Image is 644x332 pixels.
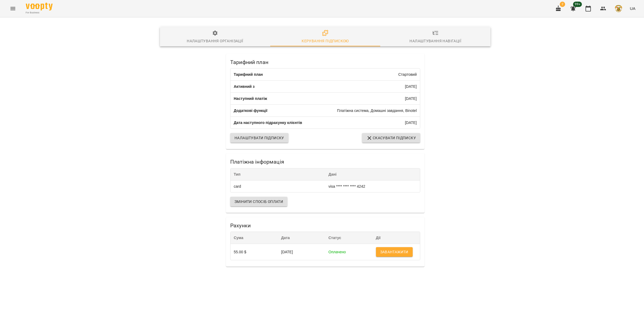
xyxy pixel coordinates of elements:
[615,5,622,12] img: e4fadf5fdc8e1f4c6887bfc6431a60f1.png
[405,84,417,89] div: [DATE]
[230,197,287,206] button: Змінити спосіб оплати
[230,180,325,192] div: card
[230,244,278,260] div: 55.00 $
[409,38,461,44] div: Налаштування навігації
[278,244,325,260] div: [DATE]
[405,120,417,125] div: [DATE]
[337,108,417,113] div: Платіжна система, Домашні завдання, Binotel
[362,133,420,143] button: Скасувати підписку
[234,108,268,113] div: Додаткові функції
[376,247,413,257] a: Завантажити
[560,2,565,7] span: 2
[380,249,408,255] span: Завантажити
[628,3,638,13] button: UA
[26,3,53,10] img: Voopty Logo
[187,38,243,44] div: Налаштування організації
[235,135,284,141] span: Налаштувати підписку
[234,96,267,101] div: Наступний платіж
[230,221,420,230] h6: Рахунки
[230,168,325,180] div: Тип
[573,2,582,7] span: 99+
[230,158,420,166] h6: Платіжна інформація
[230,58,420,66] h6: Тарифний план
[278,232,325,244] div: Дата
[230,133,288,143] button: Налаштувати підписку
[630,6,635,11] span: UA
[234,84,255,89] div: Активний з
[234,120,302,125] div: Дата наступного підрахунку клієнтів
[325,232,373,244] div: Статус
[325,168,420,180] div: Дані
[398,72,417,77] div: Стартовий
[6,2,19,15] button: Menu
[373,232,420,244] div: Дії
[26,11,53,14] span: For Business
[234,72,263,77] div: Тарифний план
[405,96,417,101] div: [DATE]
[235,198,283,205] span: Змінити спосіб оплати
[230,232,278,244] div: Сума
[366,135,416,141] span: Скасувати підписку
[302,38,349,44] div: Керування підпискою
[328,249,346,255] span: Оплачено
